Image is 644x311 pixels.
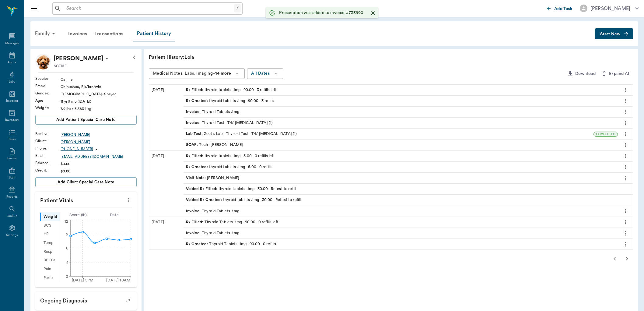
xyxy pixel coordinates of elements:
span: Invoice : [186,109,202,115]
div: [DATE] [149,217,184,250]
button: All Dates [247,68,283,79]
span: Invoice : [186,120,202,126]
div: Zoetis Lab - Thyroid Test - T4/ [MEDICAL_DATA] (1) [186,131,297,137]
tspan: 3 [66,260,68,264]
div: Phone : [35,146,61,151]
span: Add patient Special Care Note [56,116,115,123]
div: Weight [40,212,60,221]
div: Inventory [5,118,19,122]
button: more [621,217,630,227]
p: [PHONE_NUMBER] [61,147,93,152]
button: more [124,195,134,205]
p: Ongoing diagnosis [35,292,137,307]
span: Rx Filled : [186,219,205,225]
div: Pain [40,265,60,274]
div: $0.00 [61,161,137,167]
div: thyroid tablets .1mg - 90.00 - 3 refills left [186,87,277,93]
div: Staff [9,175,15,180]
button: more [621,162,630,172]
tspan: [DATE] 10AM [106,278,130,282]
span: Invoice : [186,208,202,214]
button: Add client Special Care Note [35,177,137,187]
p: ACTIVE [54,63,67,69]
span: Add client Special Care Note [58,179,114,186]
a: [PERSON_NAME] [61,132,137,137]
div: Weight : [35,105,61,111]
div: [DEMOGRAPHIC_DATA] - Spayed [61,91,137,97]
div: Thyroid Tablets .1mg - 90.00 - 0 refills left [186,219,278,225]
span: Expand All [609,70,631,78]
span: Rx Created : [186,241,209,247]
tspan: 6 [66,246,68,250]
div: thyroid tablets .1mg - 90.00 - 3 refills [186,98,275,104]
button: more [621,96,630,106]
tspan: 0 [66,274,68,278]
tspan: [DATE] 5PM [72,278,94,282]
a: Patient History [133,26,175,41]
button: more [621,173,630,183]
div: Prescription was added to invoice #733990 [279,7,363,18]
b: +14 more [213,71,231,76]
div: Lola Conley [54,54,103,63]
span: Voided Rx Created : [186,197,223,203]
div: Lookup [7,214,17,218]
div: thyroid tablets .1mg - 30.00 - Retest to refill [186,186,296,192]
div: Labs [9,80,15,84]
span: Invoice : [186,230,202,236]
a: Invoices [65,27,91,41]
div: Forms [7,156,16,161]
div: [DATE] [149,85,184,150]
button: [PERSON_NAME] [575,3,644,14]
span: Lab Test : [186,131,204,137]
span: Rx Created : [186,164,209,170]
div: Chihuahua, Blk/brn/wht [61,84,137,90]
div: Gender : [35,90,61,96]
button: Download [564,68,598,80]
div: thyroid tablets .1mg - 5.00 - 0 refills [186,164,273,170]
div: Family [31,26,61,41]
span: SOAP : [186,142,199,148]
div: Settings [6,233,18,238]
a: [EMAIL_ADDRESS][DOMAIN_NAME] [61,154,137,159]
span: Voided Rx Filled : [186,186,219,192]
a: [PERSON_NAME] [61,139,137,145]
div: thyroid tablets .1mg - 5.00 - 0 refills left [186,153,275,159]
span: Rx Filled : [186,87,205,93]
div: BCS [40,221,60,230]
div: Tech - [PERSON_NAME] [186,142,243,148]
div: Date [96,212,132,218]
button: Add Task [544,3,575,14]
span: COMPLETED [594,132,618,136]
button: Close [369,9,378,18]
p: [PERSON_NAME] [54,54,103,63]
div: Thyroid Test - T4/ [MEDICAL_DATA] (1) [186,120,273,126]
button: more [621,129,630,139]
div: Thyroid Tablets .1mg [186,230,239,236]
button: more [621,118,630,128]
div: Thyroid Tablets .1mg [186,109,239,115]
div: Breed : [35,83,61,89]
div: 11 yr 9 mo ([DATE]) [61,99,137,104]
div: $0.00 [61,168,137,174]
div: Balance : [35,160,61,166]
tspan: 9 [66,232,68,236]
button: more [621,228,630,239]
button: more [621,140,630,150]
p: Patient Vitals [35,192,137,207]
span: Rx Filled : [186,153,205,159]
iframe: Intercom live chat [6,290,21,305]
img: Profile Image [35,54,51,69]
div: Age : [35,98,61,103]
div: Thyroid Tablets .1mg [186,208,239,214]
div: BP Dia [40,256,60,265]
tspan: 12 [65,220,68,223]
div: Messages [5,41,19,46]
div: Imaging [6,99,18,103]
div: Thyroid Tablets .1mg - 90.00 - 0 refills [186,241,276,247]
div: Score ( lb ) [60,212,96,218]
div: Medical Notes, Labs, Imaging [153,70,231,77]
button: more [621,107,630,117]
div: Reports [6,195,18,199]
